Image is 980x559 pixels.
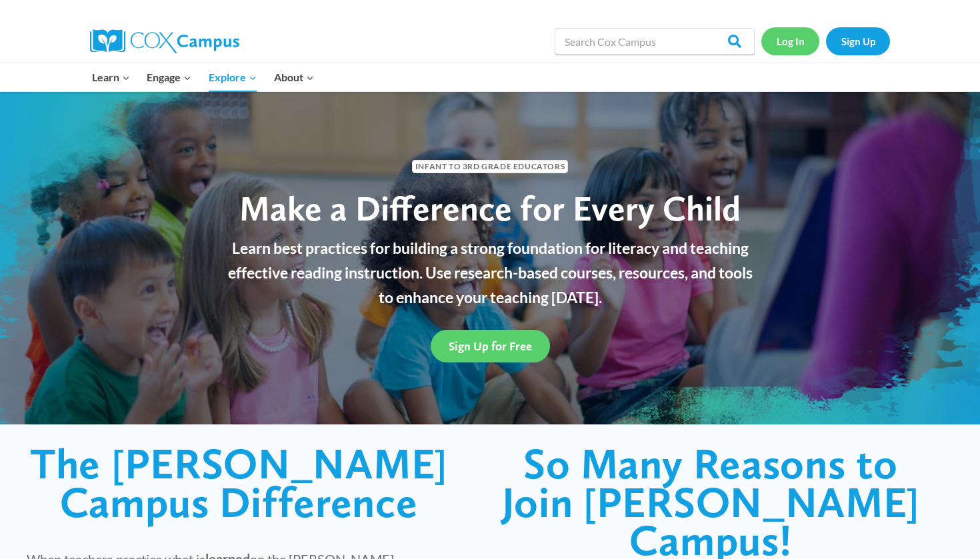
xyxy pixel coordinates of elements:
a: Sign Up [826,27,890,55]
nav: Primary Navigation [83,63,322,91]
button: Child menu of Engage [139,63,201,91]
span: Infant to 3rd Grade Educators [412,160,568,173]
span: Sign Up for Free [449,339,532,353]
nav: Secondary Navigation [761,27,890,55]
span: Make a Difference for Every Child [239,187,741,229]
img: Cox Campus [90,29,239,53]
p: Learn best practices for building a strong foundation for literacy and teaching effective reading... [220,236,760,309]
button: Child menu of Learn [83,63,139,91]
input: Search Cox Campus [555,28,755,55]
button: Child menu of Explore [200,63,265,91]
a: Sign Up for Free [431,330,550,362]
a: Log In [761,27,819,55]
span: The [PERSON_NAME] Campus Difference [30,438,447,528]
button: Child menu of About [265,63,323,91]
